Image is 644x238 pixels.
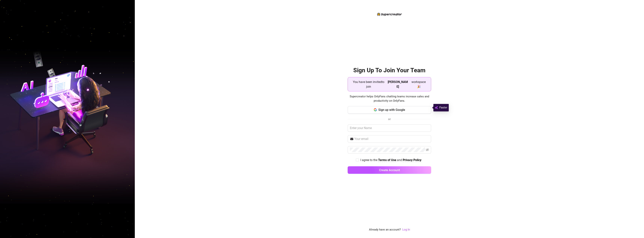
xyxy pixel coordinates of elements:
img: svg%3e [435,105,438,110]
strong: [PERSON_NAME] [388,80,408,88]
input: Your email [354,137,429,141]
a: Log In [402,228,410,232]
input: Enter your Name [348,124,431,132]
strong: Terms of Use [378,158,396,162]
button: Sign up with Google [348,106,431,114]
h2: Sign Up To Join Your Team [348,66,431,74]
strong: Privacy Policy [403,158,421,162]
span: Already have an account? [369,228,401,232]
a: Terms of Use [378,158,396,162]
img: logo-BBDzfeDw.svg [377,13,402,16]
span: and [397,158,403,162]
span: or [388,117,391,121]
a: Log In [402,228,410,231]
span: Sign up with Google [378,108,405,112]
span: Create Account [379,168,400,172]
span: You have been invited to join [351,80,386,89]
span: Supercreator helps OnlyFans chatting teams increase sales and productivity on OnlyFans. [348,94,431,103]
span: workspace 🎉 [409,80,428,89]
span: Faster [439,105,447,110]
a: Privacy Policy [403,158,421,162]
button: Create Account [348,166,431,174]
span: I agree to the [360,158,378,162]
span: eye-invisible [426,148,429,151]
